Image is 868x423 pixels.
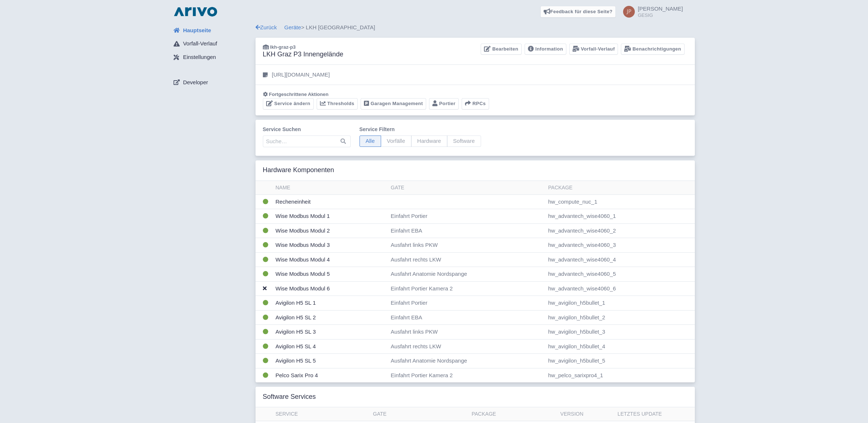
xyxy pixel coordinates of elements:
h3: LKH Graz P3 Innengelände [263,51,343,59]
a: Hauptseite [168,23,256,37]
span: Vorfälle [381,136,411,147]
a: [PERSON_NAME] GESIG [619,6,683,18]
td: hw_advantech_wise4060_1 [545,209,694,224]
a: Vorfall-Verlauf [569,44,618,55]
a: Vorfall-Verlauf [168,37,256,51]
span: Alle [360,136,381,147]
th: Letztes Update [615,407,682,421]
a: Benachrichtigungen [621,44,684,55]
td: Einfahrt Portier [388,209,545,224]
button: RPCs [462,98,489,110]
span: Software [447,136,481,147]
h3: Software Services [263,393,316,401]
td: hw_avigilon_h5bullet_3 [545,325,694,339]
td: Einfahrt Portier Kamera 2 [388,368,545,382]
span: lkh-graz-p3 [270,44,296,50]
a: Geräte [284,24,301,30]
a: Portier [429,98,459,110]
td: Wise Modbus Modul 4 [273,252,388,267]
a: Einstellungen [168,51,256,64]
td: Avigilon H5 SL 3 [273,325,388,339]
label: Service filtern [360,126,481,133]
td: Avigilon H5 SL 1 [273,296,388,311]
td: Ausfahrt rechts LKW [388,252,545,267]
td: hw_avigilon_h5bullet_1 [545,296,694,311]
td: hw_avigilon_h5bullet_4 [545,339,694,354]
td: Einfahrt EBA [388,223,545,238]
span: Einstellungen [183,53,216,62]
div: > LKH [GEOGRAPHIC_DATA] [256,23,695,32]
td: hw_compute_nuc_1 [545,194,694,209]
a: Garagen Management [361,98,426,110]
span: Developer [183,78,208,87]
td: hw_advantech_wise4060_5 [545,267,694,282]
h3: Hardware Komponenten [263,166,334,174]
span: Fortgeschrittene Aktionen [269,92,329,97]
td: Wise Modbus Modul 6 [273,281,388,296]
td: Avigilon H5 SL 2 [273,310,388,325]
input: Suche… [263,136,351,147]
td: hw_advantech_wise4060_4 [545,252,694,267]
img: logo [172,6,219,18]
span: Vorfall-Verlauf [183,40,217,48]
td: Ausfahrt links PKW [388,325,545,339]
td: Ausfahrt Anatomie Nordspange [388,267,545,282]
a: Zurück [256,24,277,30]
a: Thresholds [317,98,358,110]
a: Feedback für diese Seite? [540,6,616,18]
th: Gate [388,181,545,195]
span: [PERSON_NAME] [638,5,683,12]
td: Ausfahrt Anatomie Nordspange [388,354,545,368]
td: Wise Modbus Modul 3 [273,238,388,253]
p: [URL][DOMAIN_NAME] [272,71,330,79]
th: Version [558,407,615,421]
td: hw_advantech_wise4060_3 [545,238,694,253]
td: hw_avigilon_h5bullet_5 [545,354,694,368]
td: Einfahrt Portier [388,296,545,311]
th: Gate [370,407,469,421]
th: Package [469,407,557,421]
td: Einfahrt Portier Kamera 2 [388,281,545,296]
td: hw_advantech_wise4060_6 [545,281,694,296]
td: Ausfahrt links PKW [388,238,545,253]
th: Service [273,407,370,421]
a: Service ändern [263,98,314,110]
td: Recheneinheit [273,194,388,209]
td: Wise Modbus Modul 5 [273,267,388,282]
a: Bearbeiten [481,44,521,55]
td: Einfahrt EBA [388,310,545,325]
td: Pelco Sarix Pro 4 [273,368,388,382]
label: Service suchen [263,126,351,133]
td: hw_advantech_wise4060_2 [545,223,694,238]
td: Avigilon H5 SL 4 [273,339,388,354]
td: Wise Modbus Modul 1 [273,209,388,224]
td: Avigilon H5 SL 5 [273,354,388,368]
td: Ausfahrt rechts LKW [388,339,545,354]
small: GESIG [638,13,683,18]
span: Hardware [411,136,447,147]
a: Developer [168,75,256,89]
th: Package [545,181,694,195]
th: Name [273,181,388,195]
span: Hauptseite [183,26,211,35]
td: hw_pelco_sarixpro4_1 [545,368,694,382]
a: Information [525,44,566,55]
td: Wise Modbus Modul 2 [273,223,388,238]
td: hw_avigilon_h5bullet_2 [545,310,694,325]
